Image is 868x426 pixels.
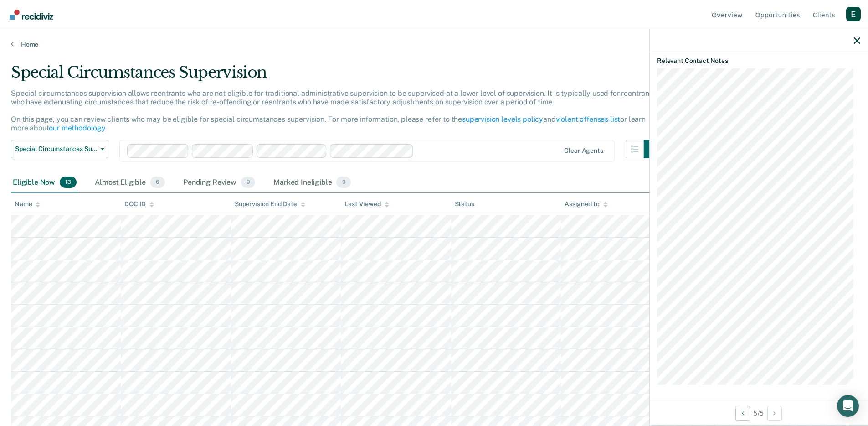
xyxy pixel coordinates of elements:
span: 0 [241,177,255,188]
a: supervision levels policy [462,115,543,124]
a: violent offenses list [556,115,621,124]
span: 0 [336,177,350,188]
div: Name [15,200,40,208]
a: our methodology [49,124,105,132]
div: Special Circumstances Supervision [11,63,662,89]
div: Supervision End Date [235,200,305,208]
dt: Relevant Contact Notes [657,57,860,65]
div: Assigned to [565,200,607,208]
a: Home [11,40,857,48]
span: 13 [60,177,77,188]
div: 5 / 5 [650,401,868,425]
div: Marked Ineligible [272,173,353,193]
div: Status [455,200,474,208]
div: DOC ID [124,200,154,208]
span: Special Circumstances Supervision [15,145,97,153]
div: Eligible Now [11,173,78,193]
img: Recidiviz [10,10,53,20]
div: Pending Review [181,173,257,193]
div: Last Viewed [344,200,389,208]
button: Previous Opportunity [735,406,750,421]
div: Clear agents [564,147,603,155]
span: 6 [150,177,165,188]
div: Almost Eligible [93,173,167,193]
p: Special circumstances supervision allows reentrants who are not eligible for traditional administ... [11,89,656,133]
div: Open Intercom Messenger [837,395,859,417]
button: Profile dropdown button [846,7,861,21]
button: Next Opportunity [767,406,782,421]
